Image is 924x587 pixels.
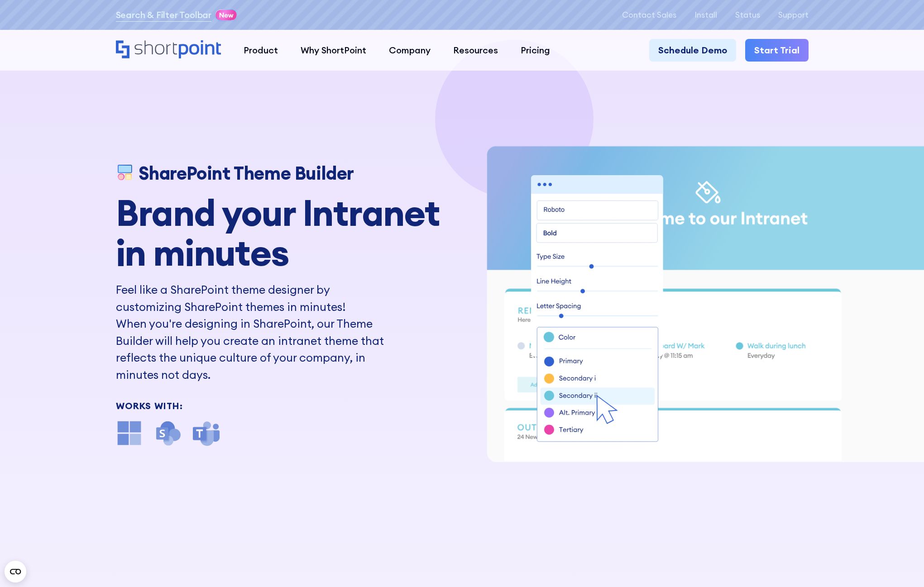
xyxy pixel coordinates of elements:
h1: SharePoint Theme Builder [139,163,354,184]
div: Company [389,43,431,57]
div: Resources [453,43,498,57]
strong: Brand your Intranet in minutes [116,190,440,275]
a: Support [778,10,809,19]
button: Open CMP widget [5,561,26,582]
a: Start Trial [745,39,809,62]
img: SharePoint icon [154,420,182,447]
a: Resources [442,39,509,62]
iframe: Chat Widget [879,544,924,587]
a: Status [735,10,760,19]
a: Contact Sales [622,10,676,19]
a: Schedule Demo [649,39,736,62]
h2: Feel like a SharePoint theme designer by customizing SharePoint themes in minutes! [116,282,397,315]
div: Product [244,43,278,57]
p: When you're designing in SharePoint, our Theme Builder will help you create an intranet theme tha... [116,315,397,383]
div: Why ShortPoint [301,43,366,57]
div: Works With: [116,401,455,410]
a: Home [116,40,221,60]
div: Pricing [521,43,550,57]
a: Product [232,39,289,62]
a: Search & Filter Toolbar [116,8,211,22]
img: microsoft teams icon [193,420,220,447]
a: Pricing [509,39,561,62]
img: microsoft office icon [116,420,143,447]
a: Why ShortPoint [289,39,378,62]
a: Company [378,39,442,62]
a: Install [694,10,717,19]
